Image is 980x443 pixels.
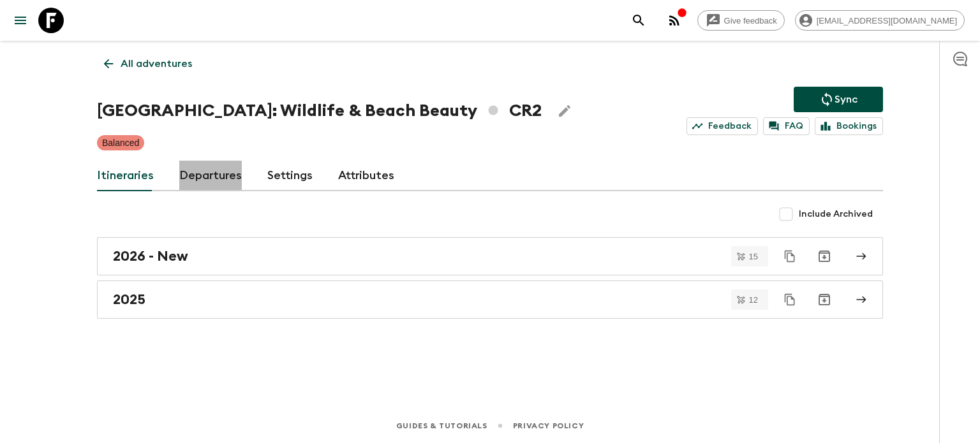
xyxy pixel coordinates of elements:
a: All adventures [97,51,199,76]
a: Guides & Tutorials [396,419,487,433]
a: 2025 [97,280,883,319]
a: Settings [267,161,313,191]
button: Duplicate [778,288,801,311]
span: Give feedback [717,16,784,25]
span: 15 [741,252,766,261]
a: 2026 - New [97,237,883,275]
button: menu [8,8,33,33]
p: All adventures [121,56,192,71]
div: [EMAIL_ADDRESS][DOMAIN_NAME] [795,10,965,31]
a: FAQ [763,117,810,135]
button: Sync adventure departures to the booking engine [794,87,883,112]
a: Feedback [687,117,758,135]
button: Archive [812,243,837,269]
button: Archive [812,287,837,312]
p: Sync [835,92,857,107]
button: search adventures [626,8,651,33]
p: Balanced [102,136,139,149]
a: Bookings [815,117,883,135]
span: 12 [741,296,766,304]
a: Departures [179,161,242,191]
button: Edit Adventure Title [552,98,577,124]
h2: 2025 [113,291,145,308]
a: Attributes [338,161,394,191]
button: Duplicate [778,245,801,268]
span: [EMAIL_ADDRESS][DOMAIN_NAME] [810,16,964,25]
a: Itineraries [97,161,154,191]
span: Include Archived [799,208,873,221]
h2: 2026 - New [113,248,188,265]
a: Privacy Policy [513,419,584,433]
a: Give feedback [697,10,785,31]
h1: [GEOGRAPHIC_DATA]: Wildlife & Beach Beauty CR2 [97,98,542,124]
